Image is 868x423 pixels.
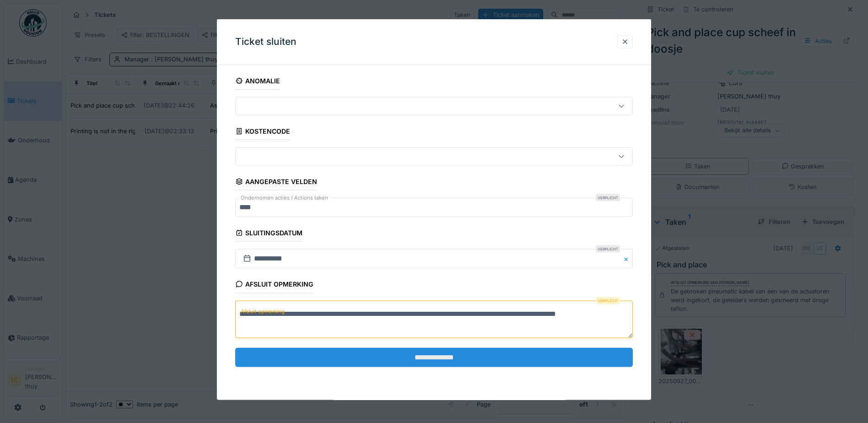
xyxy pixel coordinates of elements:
div: Verplicht [596,245,620,253]
div: Verplicht [596,297,620,304]
label: Ondernomen acties / Actions taken [239,194,330,202]
h3: Ticket sluiten [235,36,297,48]
div: Aangepaste velden [235,175,317,190]
div: Anomalie [235,74,280,90]
label: Afsluit opmerking [239,305,286,317]
button: Close [623,249,633,268]
div: Verplicht [596,194,620,201]
div: Sluitingsdatum [235,226,302,242]
div: Kostencode [235,125,290,140]
div: Afsluit opmerking [235,277,313,293]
